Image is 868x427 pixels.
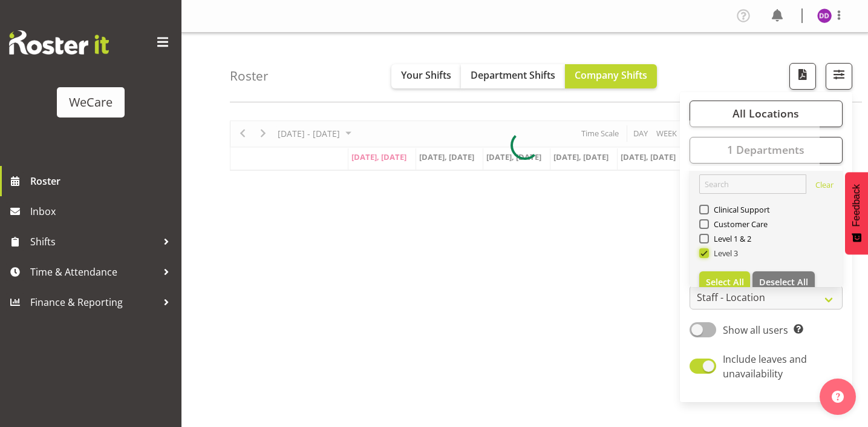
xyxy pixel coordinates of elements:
input: Search [699,174,806,194]
span: Show all users [723,323,788,337]
span: Your Shifts [401,68,451,82]
button: Department Shifts [461,64,565,88]
button: Select All [699,271,751,293]
span: Select All [706,276,744,288]
span: Department Shifts [471,68,555,82]
span: Deselect All [759,276,808,288]
span: Include leaves and unavailability [723,353,807,380]
span: Company Shifts [575,68,647,82]
img: help-xxl-2.png [832,391,844,403]
button: Deselect All [752,271,815,293]
span: Level 1 & 2 [709,234,752,243]
div: WeCare [69,93,113,111]
a: Clear [815,179,834,194]
button: Feedback - Show survey [845,172,868,254]
button: Download a PDF of the roster according to the set date range. [789,63,816,90]
span: Finance & Reporting [30,293,157,311]
span: Clinical Support [709,205,771,214]
button: Filter Shifts [826,63,852,90]
img: Rosterit website logo [9,30,109,55]
span: All Locations [733,106,799,121]
span: Inbox [30,202,175,220]
button: Company Shifts [565,64,657,88]
span: Roster [30,172,175,190]
span: Customer Care [709,219,768,229]
span: Shifts [30,233,157,251]
button: Your Shifts [391,64,461,88]
h4: Roster [230,69,269,83]
span: Feedback [851,184,862,227]
span: Time & Attendance [30,263,157,281]
img: demi-dumitrean10946.jpg [817,8,832,23]
span: Level 3 [709,248,739,258]
button: All Locations [690,101,843,127]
